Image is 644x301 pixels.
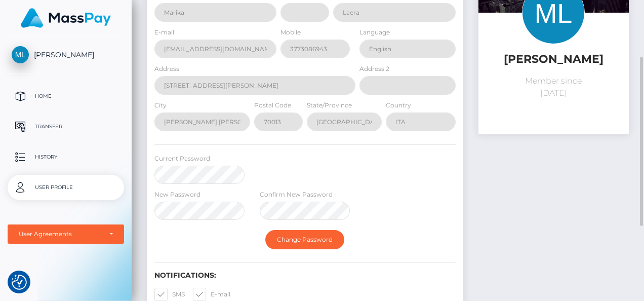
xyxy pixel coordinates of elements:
label: SMS [154,288,185,301]
p: User Profile [12,180,120,195]
p: Home [12,89,120,104]
h5: [PERSON_NAME] [486,52,621,67]
label: Confirm New Password [260,190,333,199]
label: Current Password [154,154,210,163]
label: City [154,101,167,110]
p: Member since [DATE] [486,75,621,99]
label: E-mail [154,28,174,37]
button: User Agreements [8,224,124,244]
a: User Profile [8,175,124,200]
label: Mobile [280,28,301,37]
label: New Password [154,190,200,199]
a: History [8,144,124,170]
a: Home [8,84,124,109]
label: State/Province [307,101,352,110]
label: Address [154,64,179,73]
div: User Agreements [19,230,102,238]
button: Change Password [265,230,344,249]
p: Transfer [12,119,120,134]
h6: Notifications: [154,271,456,280]
label: Postal Code [254,101,291,110]
span: [PERSON_NAME] [8,50,124,59]
a: Transfer [8,114,124,139]
button: Consent Preferences [12,275,27,290]
img: MassPay [21,8,111,28]
label: Address 2 [359,64,389,73]
label: E-mail [193,288,230,301]
p: History [12,149,120,165]
label: Language [359,28,390,37]
label: Country [386,101,411,110]
img: Revisit consent button [12,275,27,290]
